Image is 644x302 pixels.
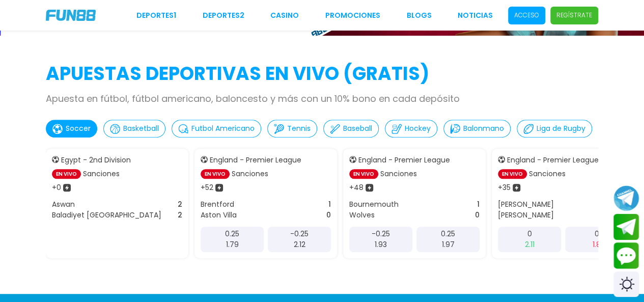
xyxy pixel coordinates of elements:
[328,199,331,210] p: 1
[613,185,639,211] button: Join telegram channel
[349,182,363,193] p: + 48
[595,229,599,239] p: 0
[593,239,601,250] p: 1.8
[507,155,599,166] p: England - Premier League
[358,155,450,166] p: England - Premier League
[380,169,417,179] p: Sanciones
[326,210,331,221] p: 0
[475,210,480,221] p: 0
[325,10,380,21] a: Promociones
[46,10,96,21] img: Company Logo
[201,182,213,193] p: + 52
[442,239,455,250] p: 1.97
[270,10,299,21] a: CASINO
[517,120,592,138] button: Liga de Rugby
[226,239,239,250] p: 1.79
[103,120,165,138] button: Basketball
[52,199,75,210] p: Aswan
[178,199,182,210] p: 2
[178,210,182,221] p: 2
[61,155,131,166] p: Egypt - 2nd Division
[294,239,305,250] p: 2.12
[537,123,585,134] p: Liga de Rugby
[514,11,539,20] p: Acceso
[52,182,61,193] p: + 0
[613,271,639,297] div: Switch theme
[498,182,511,193] p: + 35
[172,120,261,138] button: Futbol Americano
[613,214,639,240] button: Join telegram
[123,123,159,134] p: Basketball
[201,210,237,221] p: Aston Villa
[525,239,535,250] p: 2.11
[527,229,532,239] p: 0
[203,10,244,21] a: Deportes2
[232,169,268,179] p: Sanciones
[201,169,230,179] p: EN VIVO
[66,123,91,134] p: Soccer
[556,11,592,20] p: Regístrate
[349,199,399,210] p: Bournemouth
[529,169,566,179] p: Sanciones
[290,229,309,239] p: -0.25
[210,155,301,166] p: England - Premier League
[405,123,431,134] p: Hockey
[477,199,480,210] p: 1
[46,120,97,138] button: Soccer
[458,10,493,21] a: NOTICIAS
[385,120,437,138] button: Hockey
[46,60,598,88] h2: APUESTAS DEPORTIVAS EN VIVO (gratis)
[287,123,311,134] p: Tennis
[323,120,379,138] button: Baseball
[498,210,554,221] p: [PERSON_NAME]
[463,123,504,134] p: Balonmano
[375,239,387,250] p: 1.93
[443,120,511,138] button: Balonmano
[349,210,375,221] p: Wolves
[343,123,372,134] p: Baseball
[191,123,255,134] p: Futbol Americano
[406,10,431,21] a: BLOGS
[136,10,176,21] a: Deportes1
[498,199,554,210] p: [PERSON_NAME]
[225,229,239,239] p: 0.25
[46,92,598,105] p: Apuesta en fútbol, fútbol americano, baloncesto y más con un 10% bono en cada depósito
[52,169,81,179] p: EN VIVO
[613,242,639,269] button: Contact customer service
[83,169,120,179] p: Sanciones
[52,210,161,221] p: Baladiyet [GEOGRAPHIC_DATA]
[201,199,234,210] p: Brentford
[372,229,390,239] p: -0.25
[267,120,317,138] button: Tennis
[498,169,527,179] p: EN VIVO
[441,229,455,239] p: 0.25
[349,169,378,179] p: EN VIVO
